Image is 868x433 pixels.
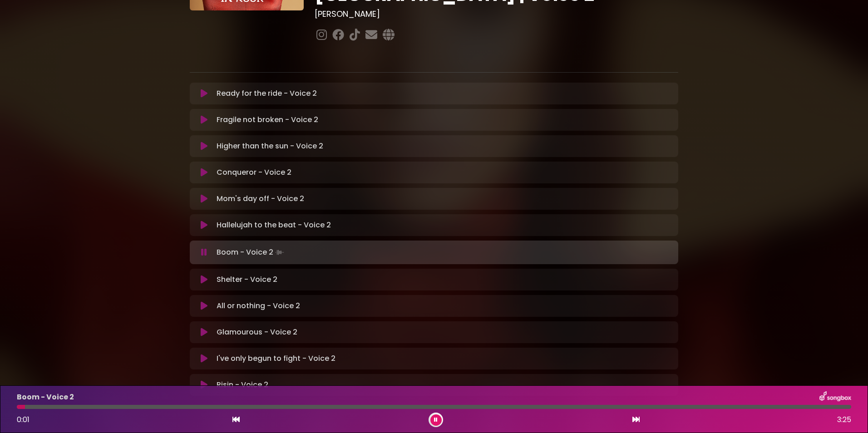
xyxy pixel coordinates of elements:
[17,414,30,425] span: 0:01
[217,379,268,390] p: Risin - Voice 2
[217,300,300,311] p: All or nothing - Voice 2
[217,327,297,338] p: Glamourous - Voice 2
[273,246,286,259] img: waveform4.gif
[217,114,318,125] p: Fragile not broken - Voice 2
[217,193,304,204] p: Mom's day off - Voice 2
[217,246,286,259] p: Boom - Voice 2
[217,141,323,152] p: Higher than the sun - Voice 2
[217,274,277,285] p: Shelter - Voice 2
[819,391,851,403] img: songbox-logo-white.png
[217,220,331,231] p: Hallelujah to the beat - Voice 2
[837,414,851,425] span: 3:25
[217,88,317,99] p: Ready for the ride - Voice 2
[17,392,74,403] p: Boom - Voice 2
[315,9,678,19] h3: [PERSON_NAME]
[217,353,335,364] p: I've only begun to fight - Voice 2
[217,167,291,178] p: Conqueror - Voice 2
